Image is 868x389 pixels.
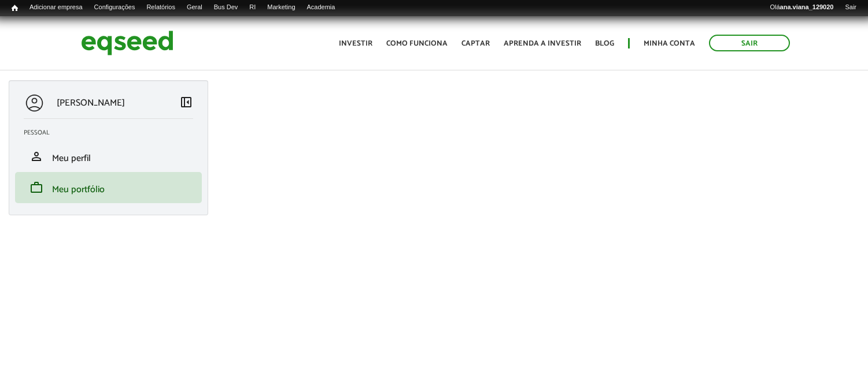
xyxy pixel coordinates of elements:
[386,40,448,47] a: Como funciona
[12,4,18,12] span: Início
[29,181,43,194] span: work
[461,40,490,47] a: Captar
[179,95,193,111] a: Colapsar menu
[24,149,193,163] a: personMeu perfil
[15,172,202,203] li: Meu portfólio
[839,3,862,12] a: Sair
[208,3,244,12] a: Bus Dev
[764,3,840,12] a: Oláana.viana_129020
[301,3,341,12] a: Academia
[179,95,193,109] span: left_panel_close
[339,40,372,47] a: Investir
[81,28,173,58] img: EqSeed
[504,40,581,47] a: Aprenda a investir
[52,151,91,166] span: Meu perfil
[24,129,202,136] h2: Pessoal
[29,149,43,163] span: person
[88,3,141,12] a: Configurações
[243,3,261,12] a: RI
[57,98,125,109] p: [PERSON_NAME]
[595,40,614,47] a: Blog
[6,3,24,14] a: Início
[24,181,193,194] a: workMeu portfólio
[141,3,180,12] a: Relatórios
[52,182,105,197] span: Meu portfólio
[181,3,208,12] a: Geral
[261,3,301,12] a: Marketing
[15,141,202,172] li: Meu perfil
[780,3,834,10] strong: ana.viana_129020
[709,35,790,51] a: Sair
[24,3,88,12] a: Adicionar empresa
[644,40,695,47] a: Minha conta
